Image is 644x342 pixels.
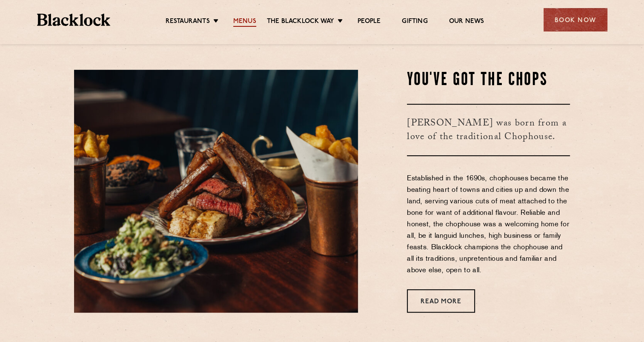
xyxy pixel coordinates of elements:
[544,8,607,31] div: Book Now
[407,104,570,156] h3: [PERSON_NAME] was born from a love of the traditional Chophouse.
[407,289,475,313] a: Read More
[407,173,570,276] p: Established in the 1690s, chophouses became the beating heart of towns and cities up and down the...
[37,14,111,26] img: BL_Textured_Logo-footer-cropped.svg
[166,17,210,27] a: Restaurants
[233,17,256,27] a: Menus
[267,17,334,27] a: The Blacklock Way
[358,17,381,27] a: People
[449,17,484,27] a: Our News
[402,17,427,27] a: Gifting
[407,70,570,91] h2: You've Got The Chops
